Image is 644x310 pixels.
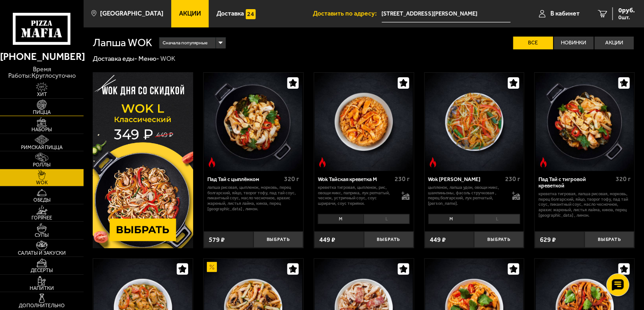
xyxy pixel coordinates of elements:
[505,175,520,183] span: 230 г
[382,5,511,22] input: Ваш адрес доставки
[314,73,414,171] a: Острое блюдоWok Тайская креветка M
[474,231,524,248] button: Выбрать
[163,37,208,49] span: Сначала популярные
[585,231,634,248] button: Выбрать
[538,157,549,167] img: Острое блюдо
[474,214,520,224] li: L
[395,175,410,183] span: 230 г
[430,236,446,243] span: 449 ₽
[425,73,523,171] img: Wok Карри М
[216,11,244,17] span: Доставка
[618,7,635,14] span: 0 руб.
[207,185,300,212] p: лапша рисовая, цыпленок, морковь, перец болгарский, яйцо, творог тофу, пад тай соус, пикантный со...
[313,11,382,17] span: Доставить по адресу:
[204,73,303,171] a: Острое блюдоПад Тай с цыплёнком
[179,11,201,17] span: Акции
[618,15,635,20] span: 0 шт.
[550,11,580,17] span: В кабинет
[138,54,159,63] a: Меню-
[207,262,217,272] img: Акционный
[93,54,137,63] a: Доставка еды-
[161,54,176,63] div: WOK
[554,37,594,49] label: Новинки
[285,175,300,183] span: 320 г
[318,185,395,206] p: креветка тигровая, цыпленок, рис, овощи микс, паприка, лук репчатый, чеснок, устричный соус, соус...
[428,185,506,206] p: цыпленок, лапша удон, овощи микс, шампиньоны, фасоль стручковая , перец болгарский, лук репчатый,...
[207,157,217,167] img: Острое блюдо
[209,236,225,243] span: 579 ₽
[317,157,327,167] img: Острое блюдо
[364,231,414,248] button: Выбрать
[595,37,634,49] label: Акции
[207,176,282,182] div: Пад Тай с цыплёнком
[318,176,393,182] div: Wok Тайская креветка M
[513,37,553,49] label: Все
[315,73,413,171] img: Wok Тайская креветка M
[425,73,524,171] a: Острое блюдоWok Карри М
[428,214,474,224] li: M
[246,9,256,19] img: 15daf4d41897b9f0e9f617042186c801.svg
[535,73,634,171] a: Острое блюдоПад Тай с тигровой креветкой
[428,157,438,167] img: Острое блюдо
[204,73,302,171] img: Пад Тай с цыплёнком
[540,236,556,243] span: 629 ₽
[318,214,364,224] li: M
[364,214,410,224] li: L
[536,73,634,171] img: Пад Тай с тигровой креветкой
[93,37,152,48] h1: Лапша WOK
[616,175,631,183] span: 320 г
[428,176,503,182] div: Wok [PERSON_NAME]
[319,236,335,243] span: 449 ₽
[538,176,613,189] div: Пад Тай с тигровой креветкой
[538,191,631,218] p: креветка тигровая, лапша рисовая, морковь, перец болгарский, яйцо, творог тофу, пад тай соус, пик...
[253,231,303,248] button: Выбрать
[100,11,164,17] span: [GEOGRAPHIC_DATA]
